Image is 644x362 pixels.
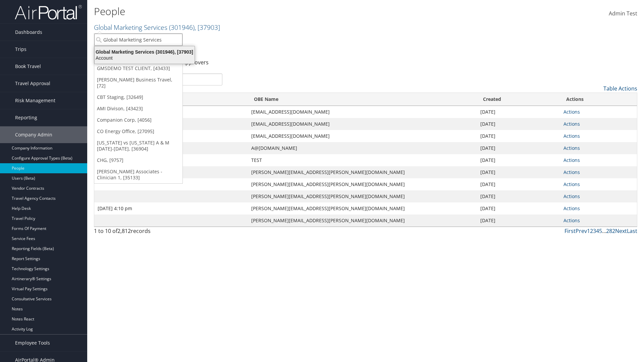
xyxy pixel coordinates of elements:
td: [DATE] [477,190,560,202]
a: Global Marketing Services [94,23,220,32]
span: Book Travel [15,58,41,75]
a: CO Energy Office, [27095] [94,126,182,137]
a: Actions [563,217,580,224]
td: [DATE] [477,215,560,227]
a: CHG, [9757] [94,155,182,166]
td: [PERSON_NAME][EMAIL_ADDRESS][PERSON_NAME][DOMAIN_NAME] [248,215,477,227]
a: Actions [563,181,580,187]
span: Reporting [15,109,37,126]
a: 3 [593,227,596,235]
td: [DATE] [477,202,560,215]
a: [PERSON_NAME] Associates - Clinician 1, [35133] [94,166,182,183]
td: [PERSON_NAME][EMAIL_ADDRESS][PERSON_NAME][DOMAIN_NAME] [248,178,477,190]
a: Actions [563,145,580,151]
td: [DATE] [477,154,560,166]
a: Admin Test [609,3,637,24]
a: Actions [563,169,580,175]
a: [PERSON_NAME] Business Travel, [72] [94,74,182,92]
th: OBE Name: activate to sort column ascending [248,93,477,106]
img: airportal-logo.png [15,4,82,20]
span: Travel Approval [15,75,50,92]
td: [DATE] [477,142,560,154]
td: [DATE] 4:10 pm [94,202,248,215]
td: [EMAIL_ADDRESS][DOMAIN_NAME] [248,118,477,130]
span: … [602,227,606,235]
h1: People [94,4,456,18]
td: TEST [248,154,477,166]
td: [EMAIL_ADDRESS][DOMAIN_NAME] [248,130,477,142]
td: [DATE] [477,166,560,178]
a: Actions [563,157,580,163]
a: Actions [563,193,580,199]
td: [DATE] [477,118,560,130]
a: Companion Corp, [4056] [94,114,182,126]
a: Actions [563,205,580,212]
div: Account [91,55,199,61]
span: Trips [15,41,26,58]
a: 2 [590,227,593,235]
td: [EMAIL_ADDRESS][DOMAIN_NAME] [248,106,477,118]
span: Risk Management [15,92,55,109]
th: Actions [560,93,637,106]
a: Prev [576,227,587,235]
a: Next [615,227,627,235]
a: 1 [587,227,590,235]
td: [PERSON_NAME][EMAIL_ADDRESS][PERSON_NAME][DOMAIN_NAME] [248,190,477,202]
td: [DATE] [477,178,560,190]
a: 4 [596,227,599,235]
th: Created: activate to sort column ascending [477,93,560,106]
a: [US_STATE] vs [US_STATE] A & M [DATE]-[DATE], [36904] [94,137,182,155]
a: AMI Divison, [43423] [94,103,182,114]
span: , [ 37903 ] [195,23,220,32]
a: Last [627,227,637,235]
a: GMSDEMO TEST CLIENT, [43433] [94,63,182,74]
span: Employee Tools [15,335,50,351]
span: Company Admin [15,126,52,143]
span: Admin Test [609,10,637,17]
a: 5 [599,227,602,235]
a: First [565,227,576,235]
td: A@[DOMAIN_NAME] [248,142,477,154]
a: Actions [563,121,580,127]
td: [PERSON_NAME][EMAIL_ADDRESS][PERSON_NAME][DOMAIN_NAME] [248,166,477,178]
td: [DATE] [477,130,560,142]
a: 282 [606,227,615,235]
a: CBT Staging, [32649] [94,92,182,103]
a: Table Actions [603,85,637,92]
td: [PERSON_NAME][EMAIL_ADDRESS][PERSON_NAME][DOMAIN_NAME] [248,202,477,215]
div: 1 to 10 of records [94,227,222,238]
span: ( 301946 ) [169,23,195,32]
a: Approvers [182,59,209,66]
span: Dashboards [15,24,42,41]
input: Search Accounts [94,34,182,46]
div: Global Marketing Services (301946), [37903] [91,49,199,55]
a: Actions [563,109,580,115]
span: 2,812 [117,227,131,235]
td: [DATE] [477,106,560,118]
a: Actions [563,133,580,139]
